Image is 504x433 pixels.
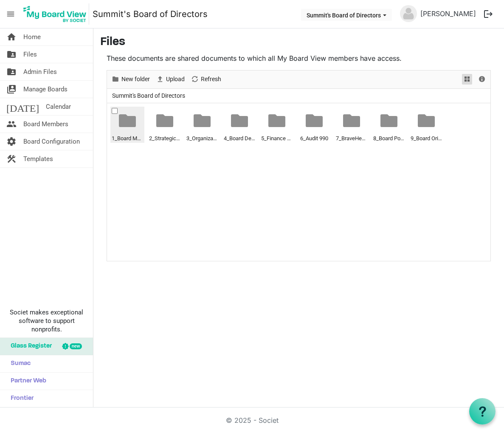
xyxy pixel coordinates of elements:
span: people [6,116,17,133]
span: Summit's Board of Directors [110,91,187,101]
span: 2_Strategic Plan Documents [149,133,180,143]
button: New folder [110,74,152,85]
span: 6_Audit 990 [298,133,330,143]
span: Board Members [23,116,68,133]
li: 2_Strategic Plan Documents [148,107,182,143]
div: Upload [153,71,188,88]
a: © 2025 - Societ [226,416,279,425]
button: Details [476,74,488,85]
span: Societ makes exceptional software to support nonprofits. [4,308,89,334]
button: Upload [155,74,186,85]
li: 6_Audit 990 [297,107,331,143]
span: 8_Board Policies [373,133,405,143]
span: Board Configuration [23,133,80,150]
span: settings [6,133,17,150]
span: construction [6,150,17,167]
span: Frontier [6,390,34,407]
li: 7_BraveHearts Consulting [335,107,369,143]
span: folder_shared [6,46,17,63]
img: no-profile-picture.svg [400,5,417,22]
span: switch_account [6,81,17,98]
span: 9_Board Orientation Manual [411,133,442,143]
span: 5_Finance Committee [261,133,293,143]
div: New folder [108,71,153,88]
span: Calendar [46,98,71,115]
span: folder_shared [6,63,17,80]
li: 4_Board Descriptions [222,107,256,143]
button: logout [479,5,497,23]
li: 1_Board Meeting [110,107,144,143]
button: Summit's Board of Directors dropdownbutton [301,9,392,21]
span: Upload [165,74,186,85]
a: Summit's Board of Directors [93,6,208,23]
span: Glass Register [6,338,52,355]
li: 8_Board Policies [372,107,406,143]
h3: Files [100,35,497,50]
span: menu [3,6,19,22]
button: Refresh [189,74,223,85]
div: View [460,71,475,88]
span: Manage Boards [23,81,68,98]
li: 9_Board Orientation Manual [409,107,443,143]
span: 4_Board Descriptions [224,133,255,143]
span: New folder [121,74,151,85]
button: View dropdownbutton [462,74,472,85]
span: 7_BraveHearts Consulting [336,133,367,143]
div: new [70,343,82,349]
div: Details [475,71,489,88]
div: Refresh [188,71,224,88]
li: 3_Organizational Documents [185,107,219,143]
img: My Board View Logo [21,3,89,25]
span: Sumac [6,355,31,372]
a: My Board View Logo [21,3,93,25]
span: Home [23,28,41,45]
span: Templates [23,150,53,167]
a: [PERSON_NAME] [417,5,479,22]
span: Files [23,46,37,63]
span: Partner Web [6,373,46,390]
span: Admin Files [23,63,57,80]
span: home [6,28,17,45]
span: Refresh [200,74,222,85]
span: 1_Board Meeting [112,133,143,143]
p: These documents are shared documents to which all My Board View members have access. [107,53,491,63]
li: 5_Finance Committee [260,107,294,143]
span: [DATE] [6,98,39,115]
span: 3_Organizational Documents [186,133,218,143]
